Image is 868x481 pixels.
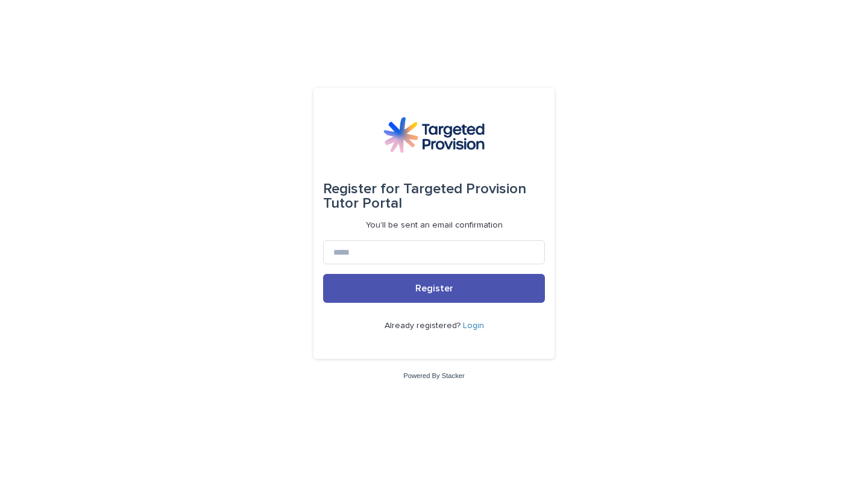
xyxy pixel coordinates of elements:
[463,321,484,330] a: Login
[323,182,400,196] span: Register for
[323,274,545,303] button: Register
[383,117,485,153] img: M5nRWzHhSzIhMunXDL62
[403,372,464,379] a: Powered By Stacker
[415,284,453,293] span: Register
[385,321,463,330] span: Already registered?
[323,172,545,220] div: Targeted Provision Tutor Portal
[366,220,503,231] p: You'll be sent an email confirmation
